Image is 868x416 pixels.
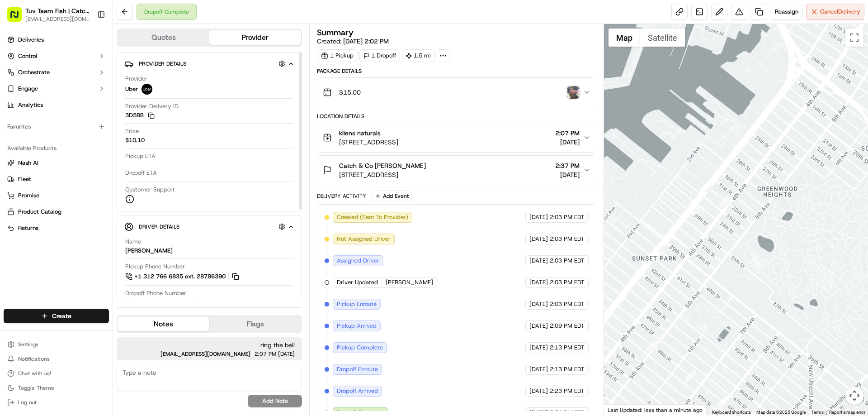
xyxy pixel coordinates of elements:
[125,75,147,83] span: Provider
[550,344,585,352] span: 2:13 PM EDT
[529,387,548,395] span: [DATE]
[7,208,105,216] a: Product Catalog
[18,175,31,183] span: Fleet
[125,263,185,271] span: Pickup Phone Number
[372,191,412,201] button: Add Event
[609,29,640,47] button: Show street map
[550,278,585,287] span: 2:03 PM EDT
[529,278,548,287] span: [DATE]
[4,141,109,156] div: Available Products
[606,404,636,416] img: Google
[317,78,595,107] button: $15.00photo_proof_of_delivery image
[125,298,200,308] a: [PHONE_NUMBER]
[771,4,802,20] button: Reassign
[278,351,295,357] span: [DATE]
[125,127,139,135] span: Price
[555,161,580,170] span: 2:37 PM
[142,84,152,95] img: uber-new-logo.jpeg
[4,65,109,80] button: Orchestrate
[18,355,50,363] span: Notifications
[555,170,580,179] span: [DATE]
[4,382,109,394] button: Toggle Theme
[125,186,175,194] span: Customer Support
[339,170,426,179] span: [STREET_ADDRESS]
[18,341,38,348] span: Settings
[160,351,250,357] span: [EMAIL_ADDRESS][DOMAIN_NAME]
[125,102,179,110] span: Provider Delivery ID
[25,6,90,15] button: Tuv Taam Fish | Catch & Co.
[820,8,860,16] span: Cancel Delivery
[18,68,50,77] span: Orchestrate
[4,49,109,63] button: Control
[4,353,109,365] button: Notifications
[317,67,596,75] div: Package Details
[25,15,90,23] button: [EMAIL_ADDRESS][DOMAIN_NAME]
[18,52,37,60] span: Control
[124,340,295,349] span: ring the bell
[18,159,38,167] span: Nash AI
[7,159,105,167] a: Nash AI
[845,29,863,47] button: Toggle fullscreen view
[719,195,731,207] div: 1
[4,98,109,112] a: Analytics
[317,113,596,120] div: Location Details
[7,224,105,232] a: Returns
[317,29,354,37] h3: Summary
[4,367,109,380] button: Chat with us!
[775,8,798,16] span: Reassign
[18,101,43,109] span: Analytics
[18,85,38,93] span: Engage
[4,188,109,203] button: Promise
[550,213,585,221] span: 2:03 PM EDT
[18,224,38,232] span: Returns
[7,191,105,200] a: Promise
[337,278,378,287] span: Driver Updated
[4,156,109,170] button: Nash AI
[529,365,548,373] span: [DATE]
[125,111,155,120] button: 3D5BB
[550,365,585,373] span: 2:13 PM EDT
[555,129,580,138] span: 2:07 PM
[529,257,548,265] span: [DATE]
[18,384,54,392] span: Toggle Theme
[139,60,186,67] span: Provider Details
[4,205,109,219] button: Product Catalog
[646,339,658,351] div: 7
[4,172,109,186] button: Fleet
[125,136,145,144] span: $10.10
[640,29,685,47] button: Show satellite imagery
[529,322,548,330] span: [DATE]
[653,240,665,252] div: 3
[4,81,109,96] button: Engage
[125,272,241,282] a: +1 312 766 6835 ext. 28786390
[343,37,389,45] span: [DATE] 2:02 PM
[550,257,585,265] span: 2:03 PM EDT
[845,387,863,405] button: Map camera controls
[337,235,391,243] span: Not Assigned Driver
[125,289,186,297] span: Dropoff Phone Number
[567,86,580,99] img: photo_proof_of_delivery image
[529,235,548,243] span: [DATE]
[118,317,209,331] button: Notes
[317,156,595,185] button: Catch & Co [PERSON_NAME][STREET_ADDRESS]2:37 PM[DATE]
[18,208,61,216] span: Product Catalog
[337,257,379,265] span: Assigned Driver
[337,387,378,395] span: Dropoff Arrived
[134,273,226,281] span: +1 312 766 6835 ext. 28786390
[337,344,383,352] span: Pickup Complete
[550,235,585,243] span: 2:03 PM EDT
[125,169,157,177] span: Dropoff ETA
[18,36,44,44] span: Deliveries
[139,223,179,230] span: Driver Details
[555,138,580,147] span: [DATE]
[4,33,109,47] a: Deliveries
[359,49,400,62] div: 1 Dropoff
[684,370,696,382] div: 8
[18,191,39,200] span: Promise
[124,56,294,71] button: Provider Details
